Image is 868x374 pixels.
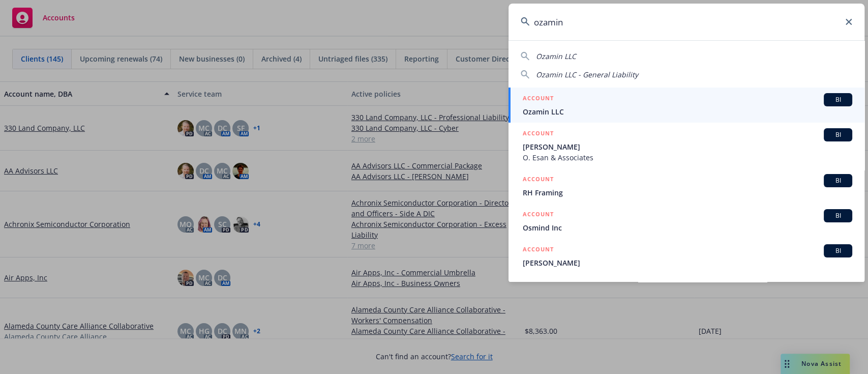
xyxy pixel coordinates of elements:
span: [PERSON_NAME] [523,141,852,152]
h5: POLICY [523,279,546,290]
span: O. Esan & Associates [523,152,852,163]
span: BI [828,95,848,104]
span: Ozamin LLC [523,106,852,117]
span: RH Framing [523,187,852,198]
span: BI [828,130,848,139]
a: POLICY [508,274,864,318]
span: BI [828,246,848,255]
a: ACCOUNTBIOsmind Inc [508,204,864,239]
a: ACCOUNTBI[PERSON_NAME]O. Esan & Associates [508,123,864,168]
a: ACCOUNTBIOzamin LLC [508,88,864,123]
input: Search... [508,4,864,40]
h5: ACCOUNT [523,209,554,221]
span: BI [828,176,848,185]
span: Osmind Inc [523,222,852,233]
a: ACCOUNTBIRH Framing [508,168,864,204]
h5: ACCOUNT [523,174,554,186]
a: ACCOUNTBI[PERSON_NAME] [508,239,864,274]
h5: ACCOUNT [523,93,554,105]
h5: ACCOUNT [523,128,554,140]
span: [PERSON_NAME] [523,257,852,268]
span: Ozamin LLC [536,51,576,61]
span: Ozamin LLC - General Liability [536,70,638,79]
h5: ACCOUNT [523,244,554,256]
span: BI [828,211,848,220]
